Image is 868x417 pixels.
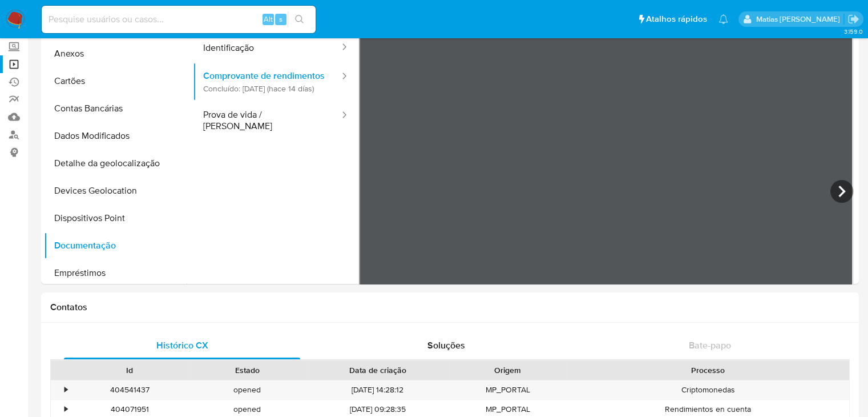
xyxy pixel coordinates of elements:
span: 3.159.0 [843,27,862,36]
div: opened [188,380,306,399]
button: Detalhe da geolocalização [44,150,187,177]
div: 404541437 [71,380,188,399]
button: Dados Modificados [44,122,187,150]
button: Dispositivos Point [44,205,187,232]
span: Atalhos rápidos [646,13,707,25]
input: Pesquise usuários ou casos... [42,12,316,27]
div: Data de criação [314,364,441,376]
div: [DATE] 14:28:12 [306,380,449,399]
button: search-icon [288,11,311,27]
div: • [64,404,67,415]
div: Id [79,364,180,376]
div: Origem [457,364,559,376]
span: Soluções [427,339,465,352]
button: Empréstimos [44,259,187,287]
p: matias.logusso@mercadopago.com.br [756,14,843,25]
button: Contas Bancárias [44,95,187,122]
button: Cartões [44,67,187,95]
a: Notificações [718,14,728,24]
span: Histórico CX [156,339,208,352]
h1: Contatos [50,302,850,313]
div: Criptomonedas [567,380,849,399]
span: Alt [264,14,273,25]
button: Devices Geolocation [44,177,187,205]
div: MP_PORTAL [449,380,567,399]
button: Anexos [44,40,187,67]
span: s [279,14,282,25]
span: Bate-papo [689,339,731,352]
div: Estado [196,364,298,376]
button: Documentação [44,232,187,259]
a: Sair [847,13,859,25]
div: • [64,384,67,395]
div: Processo [575,364,841,376]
